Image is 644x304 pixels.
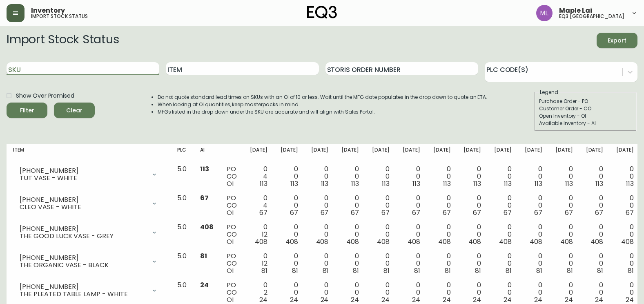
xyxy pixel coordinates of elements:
[506,266,512,275] span: 81
[626,179,634,188] span: 113
[464,253,481,275] div: 0 0
[560,237,573,246] span: 408
[341,224,359,246] div: 0 0
[539,112,632,120] div: Open Inventory - OI
[158,101,488,108] li: When looking at OI quantities, keep masterpacks in mind.
[341,282,359,304] div: 0 0
[427,144,457,162] th: [DATE]
[536,5,553,21] img: 61e28cffcf8cc9f4e300d877dd684943
[346,237,359,246] span: 408
[341,165,359,188] div: 0 0
[54,103,95,118] button: Clear
[403,165,420,188] div: 0 0
[586,165,604,188] div: 0 0
[591,237,603,246] span: 408
[316,237,329,246] span: 408
[321,208,329,217] span: 67
[504,179,512,188] span: 113
[534,208,542,217] span: 67
[20,225,146,232] div: [PHONE_NUMBER]
[525,194,542,217] div: 0 0
[433,194,451,217] div: 0 0
[171,191,194,220] td: 5.0
[13,224,164,241] div: [PHONE_NUMBER]THE GOOD LUCK VASE - GREY
[464,194,481,217] div: 0 0
[433,282,451,304] div: 0 0
[579,144,610,162] th: [DATE]
[200,280,209,290] span: 24
[403,194,420,217] div: 0 0
[438,237,451,246] span: 408
[250,282,267,304] div: 0 2
[20,174,146,182] div: TUT VASE - WHITE
[518,144,549,162] th: [DATE]
[567,266,573,275] span: 81
[250,165,267,188] div: 0 4
[626,208,634,217] span: 67
[281,224,298,246] div: 0 0
[539,89,559,96] legend: Legend
[464,165,481,188] div: 0 0
[274,144,305,162] th: [DATE]
[200,193,209,203] span: 67
[341,253,359,275] div: 0 0
[535,179,542,188] span: 113
[200,164,209,174] span: 113
[610,144,640,162] th: [DATE]
[372,253,390,275] div: 0 0
[171,162,194,191] td: 5.0
[200,251,207,261] span: 81
[504,208,512,217] span: 67
[555,253,573,275] div: 0 0
[321,179,329,188] span: 113
[311,253,329,275] div: 0 0
[158,108,488,116] li: MFGs listed in the drop down under the SKU are accurate and will align with Sales Portal.
[250,194,267,217] div: 0 4
[227,165,237,188] div: PO CO
[311,224,329,246] div: 0 0
[382,179,390,188] span: 113
[305,144,335,162] th: [DATE]
[433,224,451,246] div: 0 0
[158,94,488,101] li: Do not quote standard lead times on SKUs with an OI of 10 or less. Wait until the MFG date popula...
[586,224,604,246] div: 0 0
[412,208,420,217] span: 67
[311,282,329,304] div: 0 0
[586,282,604,304] div: 0 0
[290,179,298,188] span: 113
[525,224,542,246] div: 0 0
[171,144,194,162] th: PLC
[525,165,542,188] div: 0 0
[464,224,481,246] div: 0 0
[396,144,427,162] th: [DATE]
[494,194,512,217] div: 0 0
[468,237,481,246] span: 408
[494,253,512,275] div: 0 0
[20,203,146,211] div: CLEO VASE - WHITE
[13,165,164,183] div: [PHONE_NUMBER]TUT VASE - WHITE
[412,179,420,188] span: 113
[555,224,573,246] div: 0 0
[565,179,573,188] span: 113
[565,208,573,217] span: 67
[227,237,234,246] span: OI
[555,282,573,304] div: 0 0
[290,208,298,217] span: 67
[539,120,632,127] div: Available Inventory - AI
[555,165,573,188] div: 0 0
[616,253,634,275] div: 0 0
[311,194,329,217] div: 0 0
[7,33,119,48] h2: Import Stock Status
[285,237,298,246] span: 408
[539,105,632,112] div: Customer Order - CO
[31,14,88,19] h5: import stock status
[171,220,194,249] td: 5.0
[372,282,390,304] div: 0 0
[372,165,390,188] div: 0 0
[559,7,592,14] span: Maple Lai
[227,266,234,275] span: OI
[335,144,365,162] th: [DATE]
[403,282,420,304] div: 0 0
[616,224,634,246] div: 0 0
[13,194,164,212] div: [PHONE_NUMBER]CLEO VASE - WHITE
